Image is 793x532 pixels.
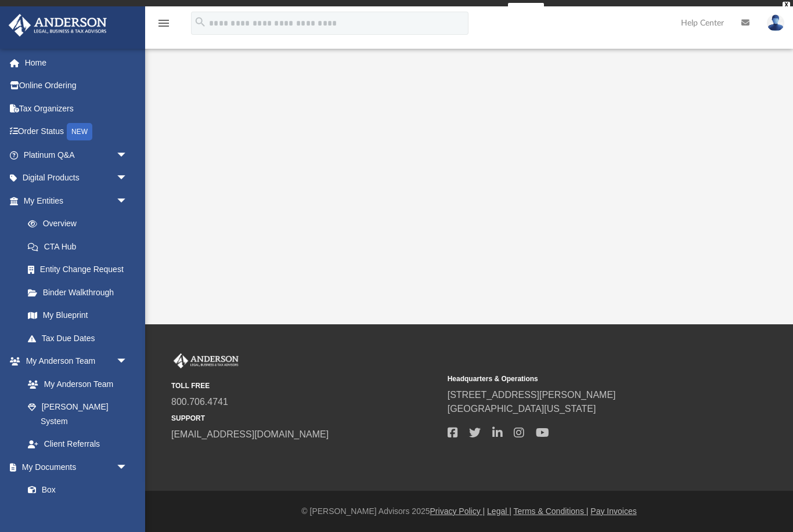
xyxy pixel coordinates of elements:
a: Home [8,51,145,74]
a: Legal | [487,506,511,516]
a: Online Ordering [8,74,145,97]
a: 800.706.4741 [171,397,228,407]
a: Terms & Conditions | [514,506,589,516]
a: My Anderson Team [16,372,134,396]
a: Client Referrals [16,433,139,456]
a: CTA Hub [16,235,145,258]
a: Privacy Policy | [430,506,485,516]
div: Get a chance to win 6 months of Platinum for free just by filling out this [249,3,503,17]
span: arrow_drop_down [116,167,139,190]
a: Tax Due Dates [16,327,145,350]
a: My Documentsarrow_drop_down [8,455,139,479]
i: menu [157,16,171,30]
a: Overview [16,212,145,236]
a: [GEOGRAPHIC_DATA][US_STATE] [448,404,596,414]
a: Pay Invoices [590,506,636,516]
small: SUPPORT [171,413,439,424]
a: Entity Change Request [16,258,145,281]
a: Tax Organizers [8,97,145,120]
small: Headquarters & Operations [448,374,716,384]
img: Anderson Advisors Platinum Portal [5,14,110,37]
a: menu [157,22,171,30]
img: User Pic [767,15,784,31]
a: Platinum Q&Aarrow_drop_down [8,143,145,167]
a: Digital Productsarrow_drop_down [8,167,145,190]
a: My Blueprint [16,304,139,327]
span: arrow_drop_down [116,350,139,374]
a: My Anderson Teamarrow_drop_down [8,350,139,373]
a: [EMAIL_ADDRESS][DOMAIN_NAME] [171,429,329,439]
a: [PERSON_NAME] System [16,396,139,433]
a: Box [16,479,134,502]
small: TOLL FREE [171,381,439,391]
a: Order StatusNEW [8,120,145,144]
span: arrow_drop_down [116,455,139,479]
span: arrow_drop_down [116,189,139,213]
a: [STREET_ADDRESS][PERSON_NAME] [448,390,616,400]
div: close [783,2,790,9]
i: search [194,16,207,28]
a: My Entitiesarrow_drop_down [8,189,145,212]
span: arrow_drop_down [116,143,139,167]
a: survey [508,3,544,17]
div: NEW [67,123,92,140]
a: Binder Walkthrough [16,281,145,304]
div: © [PERSON_NAME] Advisors 2025 [145,505,793,517]
img: Anderson Advisors Platinum Portal [171,353,241,368]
